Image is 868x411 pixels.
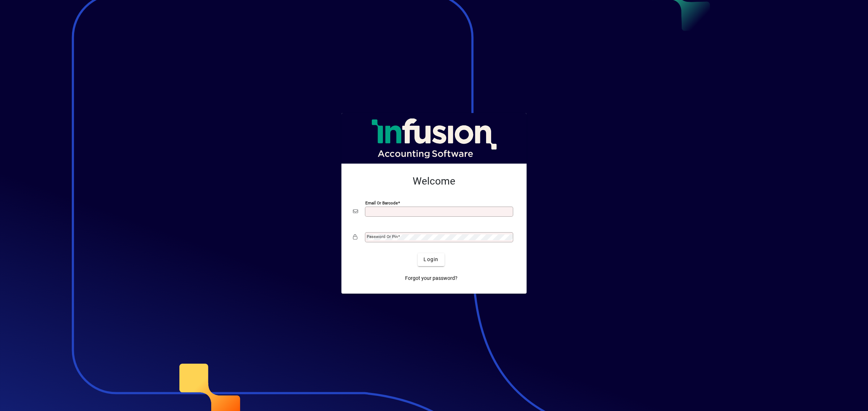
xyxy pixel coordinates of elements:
span: Forgot your password? [405,274,458,282]
mat-label: Email or Barcode [365,200,398,205]
mat-label: Password or Pin [367,234,398,239]
span: Login [424,256,438,263]
a: Forgot your password? [402,272,460,285]
button: Login [418,253,444,266]
h2: Welcome [353,175,515,187]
